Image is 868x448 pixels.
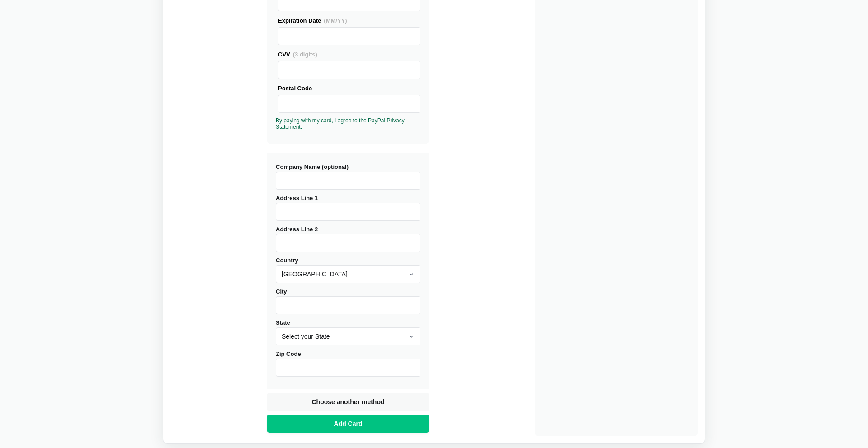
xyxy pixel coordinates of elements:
[276,117,405,130] a: By paying with my card, I agree to the PayPal Privacy Statement.
[276,359,420,377] input: Zip Code
[276,319,420,345] label: State
[324,17,347,24] span: (MM/YY)
[276,288,420,314] label: City
[276,195,420,221] label: Address Line 1
[278,50,420,59] div: CVV
[276,265,420,283] select: Country
[276,172,420,190] input: Company Name (optional)
[332,419,364,428] span: Add Card
[276,350,420,377] label: Zip Code
[276,327,420,345] select: State
[293,51,317,58] span: (3 digits)
[282,28,416,45] iframe: Secure Credit Card Frame - Expiration Date
[278,16,420,25] div: Expiration Date
[276,226,420,252] label: Address Line 2
[278,84,420,93] div: Postal Code
[276,163,420,190] label: Company Name (optional)
[310,397,386,406] span: Choose another method
[276,203,420,221] input: Address Line 1
[282,61,416,79] iframe: Secure Credit Card Frame - CVV
[276,296,420,314] input: City
[276,234,420,252] input: Address Line 2
[276,257,420,283] label: Country
[282,95,416,112] iframe: Secure Credit Card Frame - Postal Code
[267,415,429,433] button: Add Card
[267,393,429,411] button: Choose another method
